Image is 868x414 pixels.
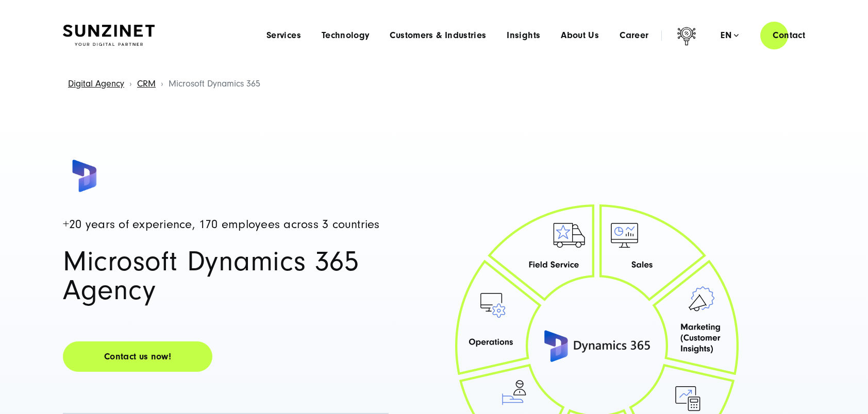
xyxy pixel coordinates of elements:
[561,30,599,41] a: About Us
[68,78,124,89] a: Digital Agency
[322,30,370,41] a: Technology
[63,341,212,372] a: Contact us now!
[63,218,389,231] h4: +20 years of experience, 170 employees across 3 countries
[390,30,486,41] a: Customers & Industries
[266,30,301,41] a: Services
[507,30,540,41] a: Insights
[620,30,648,41] a: Career
[760,21,817,50] a: Contact
[63,247,389,305] h1: Microsoft Dynamics 365 Agency
[169,78,260,89] span: Microsoft Dynamics 365
[63,25,155,46] img: SUNZINET Full Service Digital Agentur
[63,154,107,198] img: Microsoft_Dynamics_365_Icon_SUNZINET
[721,30,739,41] div: en
[137,78,156,89] a: CRM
